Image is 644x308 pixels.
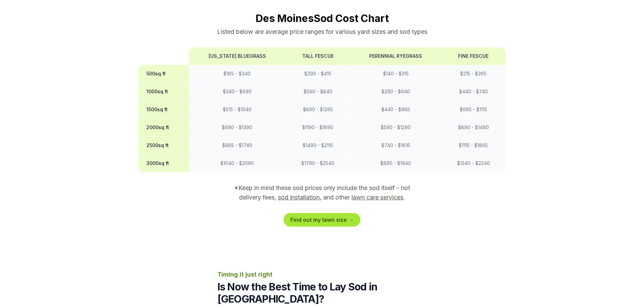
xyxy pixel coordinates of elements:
td: $ 290 - $ 415 [285,65,350,83]
th: 3000 sq ft [138,155,189,172]
td: $ 140 - $ 315 [351,65,441,83]
th: 2000 sq ft [138,119,189,137]
td: $ 690 - $ 1390 [189,119,285,137]
td: $ 1190 - $ 1690 [285,119,350,137]
td: $ 590 - $ 840 [285,83,350,101]
th: [US_STATE] Bluegrass [189,47,285,65]
th: 1500 sq ft [138,101,189,119]
h2: Des Moines Sod Cost Chart [138,12,506,24]
a: sod installation [278,194,320,201]
td: $ 890 - $ 1940 [351,155,441,172]
td: $ 890 - $ 1490 [441,119,506,137]
td: $ 340 - $ 690 [189,83,285,101]
td: $ 440 - $ 740 [441,83,506,101]
td: $ 1490 - $ 2115 [285,137,350,155]
p: Listed below are average price ranges for various yard sizes and sod types [138,27,506,37]
a: Find out my lawn size → [284,213,360,227]
th: 1000 sq ft [138,83,189,101]
th: Perennial Ryegrass [351,47,441,65]
td: $ 1790 - $ 2540 [285,155,350,172]
td: $ 440 - $ 965 [351,101,441,119]
td: $ 215 - $ 365 [441,65,506,83]
th: Fine Fescue [441,47,506,65]
td: $ 1040 - $ 2090 [189,155,285,172]
td: $ 1340 - $ 2240 [441,155,506,172]
td: $ 515 - $ 1040 [189,101,285,119]
td: $ 740 - $ 1615 [351,137,441,155]
th: 500 sq ft [138,65,189,83]
p: *Keep in mind these sod prices only include the sod itself - not delivery fees, , and other . [225,183,420,202]
td: $ 165 - $ 340 [189,65,285,83]
p: Timing it just right [217,270,427,279]
th: Tall Fescue [285,47,350,65]
td: $ 665 - $ 1115 [441,101,506,119]
a: lawn care services [352,194,403,201]
h2: Is Now the Best Time to Lay Sod in [GEOGRAPHIC_DATA]? [217,281,427,305]
th: 2500 sq ft [138,137,189,155]
td: $ 890 - $ 1265 [285,101,350,119]
td: $ 1115 - $ 1865 [441,137,506,155]
td: $ 290 - $ 640 [351,83,441,101]
td: $ 865 - $ 1740 [189,137,285,155]
td: $ 590 - $ 1290 [351,119,441,137]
